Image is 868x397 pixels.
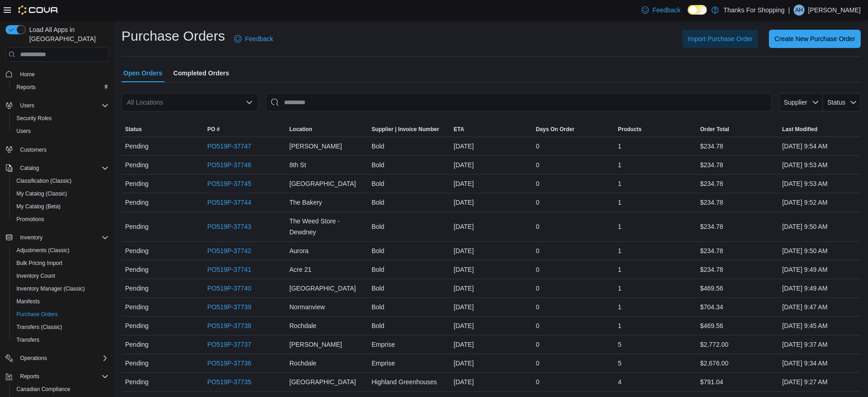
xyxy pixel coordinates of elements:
div: $234.78 [696,156,779,174]
span: Rochdale [289,358,316,369]
p: | [788,5,790,16]
span: Pending [125,245,148,256]
span: 0 [536,339,539,350]
div: [DATE] 9:34 AM [779,354,861,372]
span: [PERSON_NAME] [289,141,342,152]
button: Supplier [779,93,823,111]
div: [DATE] [450,137,532,155]
div: [DATE] [450,317,532,335]
span: My Catalog (Classic) [13,188,109,199]
a: PO519P-37741 [207,264,252,275]
div: $234.78 [696,260,779,279]
span: Purchase Orders [13,309,109,320]
button: Days On Order [532,122,614,137]
span: 0 [536,197,539,208]
span: Rochdale [289,320,316,331]
span: Pending [125,283,148,294]
a: Customers [16,144,50,155]
button: Status [121,122,204,137]
a: Transfers [13,334,43,345]
span: [GEOGRAPHIC_DATA] [289,178,356,189]
button: Reports [2,370,112,383]
span: Days On Order [536,126,574,133]
a: PO519P-37735 [207,376,252,387]
span: 0 [536,358,539,369]
a: PO519P-37745 [207,178,252,189]
span: Inventory Count [13,270,109,281]
a: Users [13,126,34,137]
a: PO519P-37739 [207,302,252,312]
h1: Purchase Orders [121,27,225,45]
span: Users [16,100,109,111]
div: [DATE] 9:52 AM [779,193,861,212]
span: Customers [20,146,47,154]
span: Inventory Manager (Classic) [13,283,109,294]
div: [DATE] 9:49 AM [779,260,861,279]
span: 0 [536,283,539,294]
div: [DATE] 9:37 AM [779,335,861,354]
button: Transfers [9,333,112,346]
button: Users [2,99,112,112]
a: PO519P-37742 [207,245,252,256]
span: 1 [618,221,621,232]
span: Pending [125,197,148,208]
div: Bold [368,193,450,212]
button: Security Roles [9,112,112,125]
span: Completed Orders [174,64,229,82]
span: Normanview [289,302,325,312]
a: Manifests [13,296,43,307]
input: This is a search bar. After typing your query, hit enter to filter the results lower in the page. [266,93,772,111]
span: Status [125,126,142,133]
span: Pending [125,159,148,170]
span: Reports [16,371,109,382]
span: Transfers (Classic) [13,322,109,333]
div: [DATE] 9:27 AM [779,373,861,391]
div: $2,772.00 [696,335,779,354]
span: Create New Purchase Order [774,34,855,43]
span: My Catalog (Beta) [13,201,109,212]
span: Inventory [16,232,109,243]
span: 0 [536,221,539,232]
button: Promotions [9,213,112,226]
img: Cova [18,5,59,15]
div: Bold [368,242,450,260]
div: Emprise [368,335,450,354]
span: 5 [618,339,621,350]
div: [DATE] [450,217,532,236]
span: 8th St [289,159,306,170]
span: [GEOGRAPHIC_DATA] [289,376,356,387]
input: Dark Mode [688,5,707,15]
button: Inventory Count [9,270,112,282]
a: Canadian Compliance [13,384,74,395]
span: 1 [618,302,621,312]
span: Pending [125,141,148,152]
button: Import Purchase Order [682,30,758,48]
button: Reports [16,371,43,382]
a: My Catalog (Classic) [13,188,71,199]
a: Reports [13,82,39,93]
button: Bulk Pricing Import [9,257,112,270]
span: Inventory [20,234,42,241]
button: ETA [450,122,532,137]
div: Location [289,126,312,133]
span: 1 [618,197,621,208]
div: $234.78 [696,217,779,236]
div: [DATE] 9:54 AM [779,137,861,155]
button: Manifests [9,295,112,308]
div: $2,676.00 [696,354,779,372]
span: Pending [125,358,148,369]
span: Operations [20,355,47,362]
span: Inventory Manager (Classic) [16,285,85,292]
span: Pending [125,339,148,350]
span: Customers [16,144,109,155]
button: Status [823,93,861,111]
p: Thanks For Shopping [723,5,784,16]
span: Transfers (Classic) [16,323,62,331]
button: Inventory [16,232,46,243]
button: Inventory Manager (Classic) [9,282,112,295]
button: Operations [2,352,112,365]
span: 1 [618,283,621,294]
button: Purchase Orders [9,308,112,321]
div: [DATE] [450,335,532,354]
span: Pending [125,264,148,275]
